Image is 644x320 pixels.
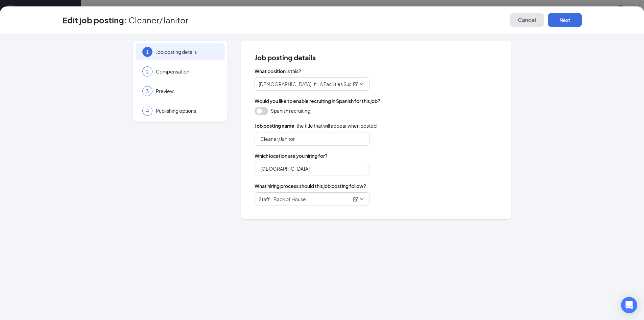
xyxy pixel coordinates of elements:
span: What position is this? [255,68,498,74]
span: Would you like to enable recruiting in Spanish for this job? [255,98,498,104]
p: Staff - Back of House [259,196,306,202]
svg: ExternalLink [353,81,358,87]
button: Cancel [510,13,544,27]
span: Cleaner/Janitor [128,17,188,23]
h3: Edit job posting: [63,14,127,26]
span: Job posting details [156,48,218,55]
div: Open Intercom Messenger [621,297,637,313]
span: Publishing options [156,107,218,114]
div: Chick-fil-A Facilities Supervisor [259,81,359,87]
svg: ExternalLink [353,196,358,202]
div: Staff - Back of House [259,196,359,202]
b: Job posting name [255,123,294,129]
span: Which location are you hiring for? [255,152,498,159]
p: [DEMOGRAPHIC_DATA]-fil-A Facilities Supervisor [259,81,351,87]
span: · the title that will appear when posted [255,122,377,129]
span: Compensation [156,68,218,75]
span: Spanish recruiting [271,107,310,114]
span: 4 [146,107,149,114]
span: Cancel [518,17,536,23]
span: 1 [146,48,149,55]
span: 2 [146,68,149,75]
span: What hiring process should this job posting follow? [255,182,366,190]
span: 3 [146,88,149,94]
span: Job posting details [255,54,498,61]
button: Next [548,13,582,27]
span: Preview [156,88,218,94]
